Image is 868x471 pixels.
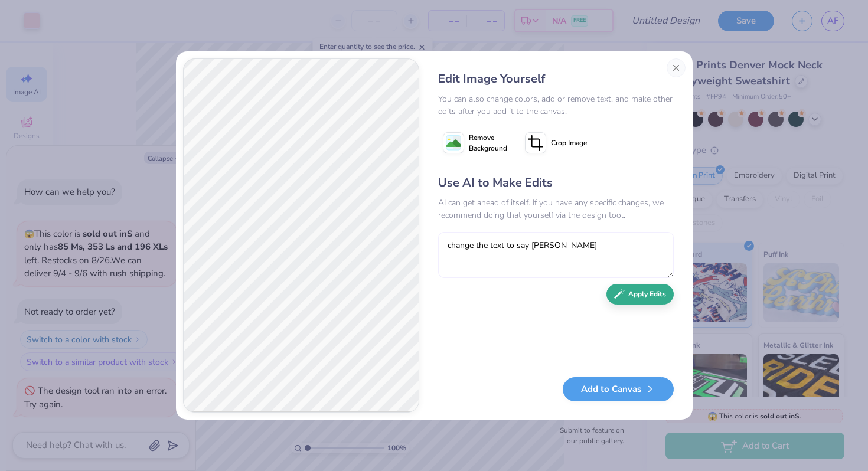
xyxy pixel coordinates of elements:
button: Crop Image [520,128,594,158]
button: Apply Edits [606,284,674,305]
div: You can also change colors, add or remove text, and make other edits after you add it to the canvas. [438,93,674,117]
div: Use AI to Make Edits [438,174,674,192]
span: Crop Image [551,138,587,148]
div: Edit Image Yourself [438,70,674,88]
button: Add to Canvas [563,377,674,401]
button: Remove Background [438,128,512,158]
span: Remove Background [469,132,507,153]
div: AI can get ahead of itself. If you have any specific changes, we recommend doing that yourself vi... [438,197,674,221]
textarea: change the text to say [PERSON_NAME] [438,232,674,278]
button: Close [667,58,686,77]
